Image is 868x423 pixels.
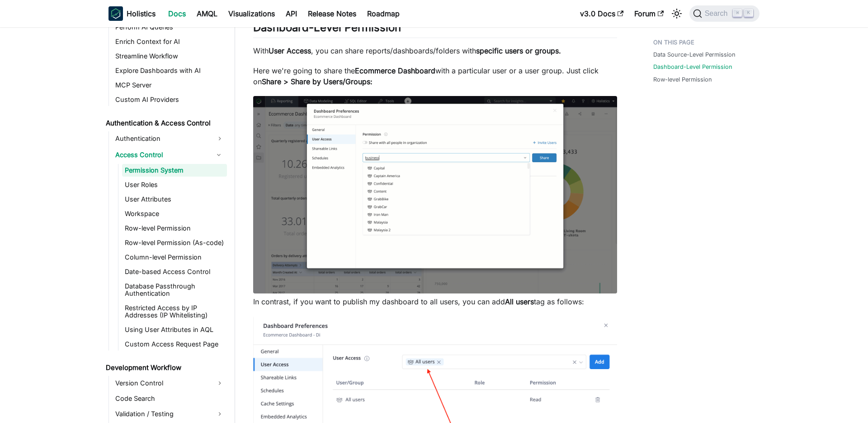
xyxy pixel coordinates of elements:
[127,8,156,19] b: Holistics
[575,6,629,21] a: v3.0 Docs
[122,193,227,206] a: User Attributes
[302,6,362,21] a: Release Notes
[163,6,191,21] a: Docs
[269,46,311,55] strong: User Access
[262,77,373,86] strong: Share > Share by Users/Groups:
[191,6,223,21] a: AMQL
[476,46,561,55] strong: specific users or groups.
[113,392,227,405] a: Code Search
[113,93,227,106] a: Custom AI Providers
[122,178,227,191] a: User Roles
[108,6,156,21] a: HolisticsHolistics
[211,148,227,162] button: Collapse sidebar category 'Access Control'
[253,21,617,38] h2: Dashboard-Level Permission
[653,62,732,71] a: Dashboard-Level Permission
[653,50,736,59] a: Data Source-Level Permission
[670,6,684,21] button: Switch between dark and light mode (currently light mode)
[99,27,235,423] nav: Docs sidebar
[122,251,227,264] a: Column-level Permission
[223,6,280,21] a: Visualizations
[253,65,617,87] p: Here we're going to share the with a particular user or a user group. Just click on
[733,9,742,17] kbd: ⌘
[113,21,227,34] a: Perform AI Queries
[122,236,227,249] a: Row-level Permission (As-code)
[113,148,211,162] a: Access Control
[103,361,227,374] a: Development Workflow
[653,75,712,84] a: Row-level Permission
[108,6,123,21] img: Holistics
[355,66,435,75] strong: Ecommerce Dashboard
[122,265,227,278] a: Date-based Access Control
[122,164,227,177] a: Permission System
[629,6,669,21] a: Forum
[103,117,227,130] a: Authentication & Access Control
[122,222,227,235] a: Row-level Permission
[122,207,227,220] a: Workspace
[113,64,227,77] a: Explore Dashboards with AI
[122,323,227,336] a: Using User Attributes in AQL
[113,79,227,91] a: MCP Server
[280,6,302,21] a: API
[113,50,227,62] a: Streamline Workflow
[702,10,733,18] span: Search
[122,338,227,351] a: Custom Access Request Page
[113,376,227,390] a: Version Control
[113,35,227,48] a: Enrich Context for AI
[689,5,759,22] button: Search (Command+K)
[362,6,405,21] a: Roadmap
[505,297,534,306] strong: All users
[253,296,617,307] p: In contrast, if you want to publish my dashboard to all users, you can add tag as follows:
[744,9,753,17] kbd: K
[253,45,617,56] p: With , you can share reports/dashboards/folders with
[122,302,227,322] a: Restricted Access by IP Addresses (IP Whitelisting)
[122,280,227,300] a: Database Passthrough Authentication
[113,131,227,146] a: Authentication
[113,407,227,421] a: Validation / Testing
